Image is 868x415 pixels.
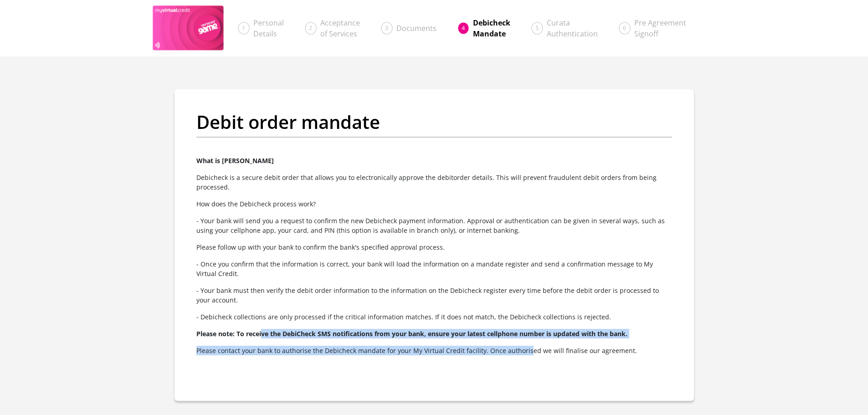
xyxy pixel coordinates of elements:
[313,14,367,43] a: Acceptanceof Services
[196,111,672,133] h2: Debit order mandate
[539,14,605,43] a: CurataAuthentication
[473,18,510,39] span: Debicheck Mandate
[196,173,672,192] p: Debicheck is a secure debit order that allows you to electronically approve the debitorder detail...
[320,18,360,39] span: Acceptance of Services
[196,242,672,252] p: Please follow up with your bank to confirm the bank's specified approval process.
[389,19,444,37] a: Documents
[547,18,598,39] span: Curata Authentication
[196,216,672,235] p: - Your bank will send you a request to confirm the new Debicheck payment information. Approval or...
[153,5,224,51] img: game logo
[196,259,672,278] p: - Once you confirm that the information is correct, your bank will load the information on a mand...
[466,14,518,43] a: DebicheckMandate
[196,156,274,165] b: What is [PERSON_NAME]
[196,286,672,305] p: - Your bank must then verify the debit order information to the information on the Debicheck regi...
[627,14,693,43] a: Pre AgreementSignoff
[253,18,284,39] span: Personal Details
[246,14,291,43] a: PersonalDetails
[196,199,672,209] p: How does the Debicheck process work?
[196,329,627,338] b: Please note: To receive the DebiCheck SMS notifications from your bank, ensure your latest cellph...
[196,346,672,355] p: Please contact your bank to authorise the Debicheck mandate for your My Virtual Credit facility. ...
[196,312,672,322] p: - Debicheck collections are only processed if the critical information matches. If it does not ma...
[396,23,437,33] span: Documents
[634,18,686,39] span: Pre Agreement Signoff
